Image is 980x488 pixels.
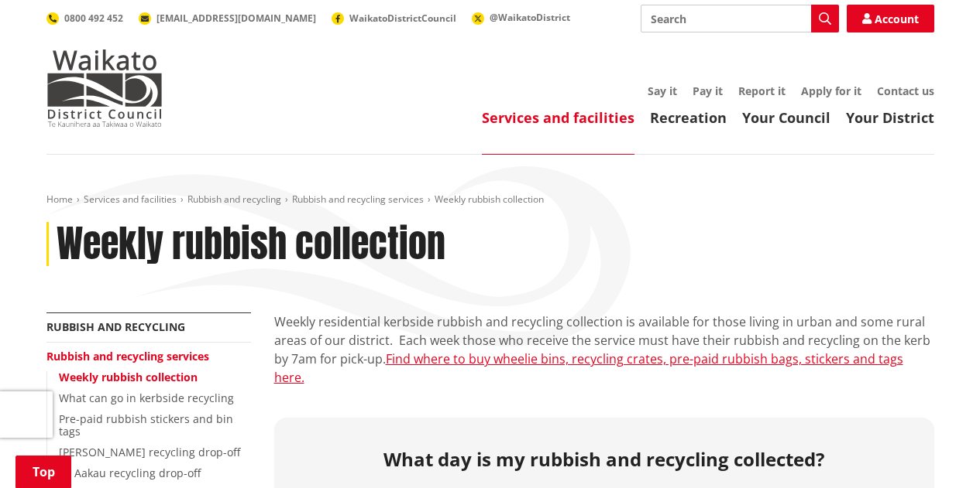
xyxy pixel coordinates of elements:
nav: breadcrumb [46,193,934,206]
a: Services and facilities [482,108,634,127]
a: Find where to buy wheelie bins, recycling crates, pre-paid rubbish bags, stickers and tags here. [274,350,903,386]
a: [EMAIL_ADDRESS][DOMAIN_NAME] [139,12,316,25]
h1: Weekly rubbish collection [57,222,445,267]
a: Report it [738,84,786,98]
a: 0800 492 452 [46,12,123,25]
a: Account [847,5,934,32]
a: Rubbish and recycling [46,319,185,334]
span: 0800 492 452 [64,12,123,25]
span: WaikatoDistrictCouncil [349,12,456,25]
a: Contact us [877,84,934,98]
span: [EMAIL_ADDRESS][DOMAIN_NAME] [156,12,316,25]
a: WaikatoDistrictCouncil [332,12,456,25]
a: Services and facilities [84,193,177,206]
a: Weekly rubbish collection [59,370,198,384]
span: @WaikatoDistrict [490,11,570,24]
a: Pay it [693,84,723,98]
a: Say it [648,84,677,98]
span: Weekly rubbish collection [435,193,544,206]
h2: What day is my rubbish and recycling collected? [286,449,923,471]
a: Apply for it [801,84,861,98]
img: Waikato District Council - Te Kaunihera aa Takiwaa o Waikato [46,49,163,127]
p: Weekly residential kerbside rubbish and recycling collection is available for those living in urb... [274,312,934,387]
a: Top [15,456,71,488]
a: @WaikatoDistrict [472,11,570,24]
a: Rubbish and recycling services [46,349,209,363]
a: [PERSON_NAME] recycling drop-off [59,445,240,459]
a: Rubbish and recycling services [292,193,424,206]
input: Search input [641,5,839,32]
a: Your Council [742,108,830,127]
a: Your District [846,108,934,127]
a: Recreation [650,108,727,127]
a: What can go in kerbside recycling [59,391,234,405]
a: Te Aakau recycling drop-off [59,466,201,480]
a: Pre-paid rubbish stickers and bin tags [59,411,233,439]
a: Home [46,193,73,206]
a: Rubbish and recycling [187,193,281,206]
